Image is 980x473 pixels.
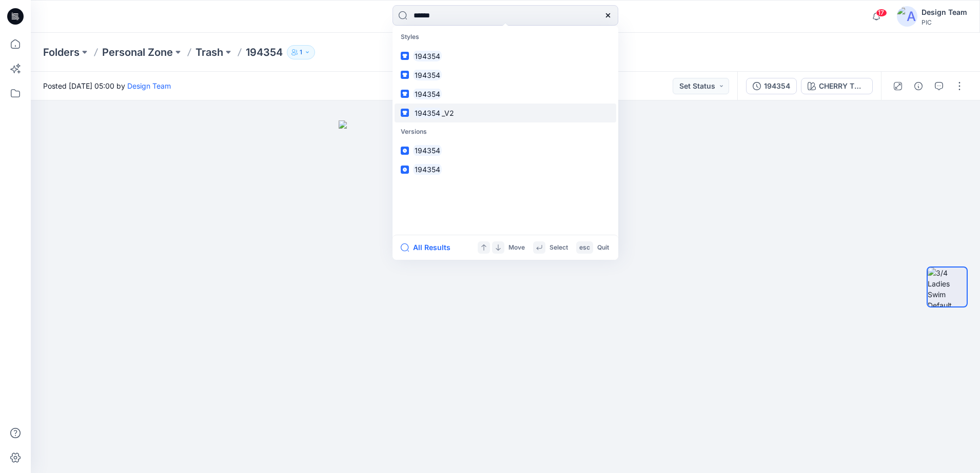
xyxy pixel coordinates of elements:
mark: 194354 [413,107,442,119]
p: Styles [395,28,616,47]
p: Quit [597,242,609,253]
button: All Results [401,241,457,254]
button: 1 [287,45,315,59]
div: 194354 [764,80,790,92]
div: CHERRY TOMATO [819,80,866,92]
img: avatar [897,6,917,27]
a: 194354 [395,47,616,66]
mark: 194354 [413,88,442,100]
span: Posted [DATE] 05:00 by [43,80,171,91]
mark: 194354 [413,145,442,156]
button: Details [910,78,927,94]
mark: 194354 [413,50,442,62]
p: Select [550,242,568,253]
mark: 194354 [413,163,442,175]
a: 194354 [395,66,616,85]
p: Move [508,242,525,253]
span: 17 [876,9,887,17]
div: PIC [922,18,967,26]
p: Versions [395,122,616,141]
span: _V2 [442,109,454,117]
a: 194354 [395,160,616,179]
button: CHERRY TOMATO [801,78,873,94]
a: Personal Zone [102,45,173,59]
a: 194354 [395,141,616,160]
a: Trash [195,45,223,59]
a: Folders [43,45,80,59]
p: esc [579,242,590,253]
a: Design Team [127,81,171,90]
button: 194354 [746,78,797,94]
p: 1 [300,47,302,58]
p: 194354 [246,45,283,59]
mark: 194354 [413,69,442,81]
a: 194354 [395,85,616,104]
a: 194354_V2 [395,104,616,122]
div: Design Team [922,6,967,18]
img: 3/4 Ladies Swim Default [928,268,967,306]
